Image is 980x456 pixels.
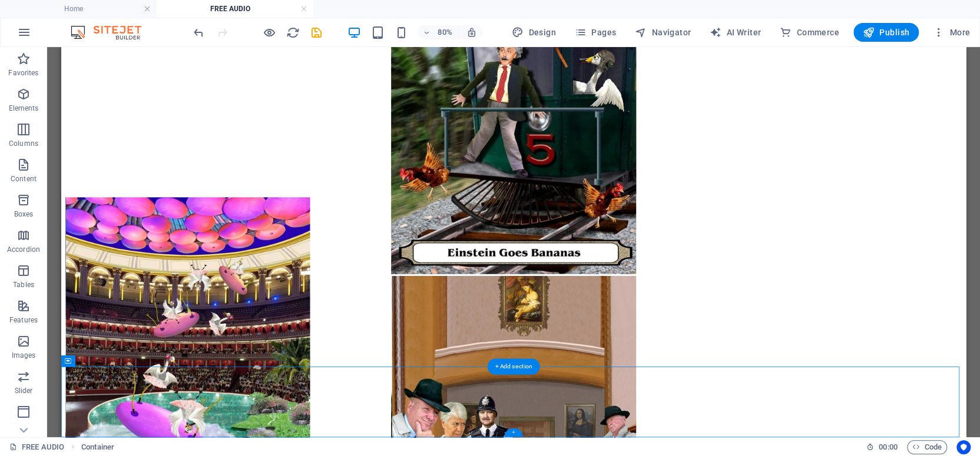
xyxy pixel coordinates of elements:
[286,26,300,39] i: Reload page
[262,25,276,39] button: Click here to leave preview mode and continue editing
[887,442,889,451] span: :
[13,280,34,289] p: Tables
[11,174,37,184] p: Content
[705,23,766,42] button: AI Writer
[9,139,38,148] p: Columns
[488,359,540,375] div: + Add section
[12,351,36,360] p: Images
[512,26,556,38] span: Design
[635,26,691,38] span: Navigator
[630,23,696,42] button: Navigator
[435,25,454,39] h6: 80%
[15,386,33,395] p: Slider
[956,440,971,454] button: Usercentrics
[780,26,839,38] span: Commerce
[912,440,942,454] span: Code
[466,27,476,38] i: On resize automatically adjust zoom level to fit chosen device.
[710,26,761,38] span: AI Writer
[286,25,300,39] button: reload
[863,26,909,38] span: Publish
[418,25,459,39] button: 80%
[192,26,206,39] i: Undo: Change height (Ctrl+Z)
[14,209,34,219] p: Boxes
[570,23,621,42] button: Pages
[9,440,64,454] a: Click to cancel selection. Double-click to open Pages
[9,315,38,325] p: Features
[81,440,114,454] span: Click to select. Double-click to edit
[157,2,313,15] h4: FREE AUDIO
[879,440,897,454] span: 00 00
[933,26,970,38] span: More
[866,440,898,454] h6: Session time
[12,421,35,431] p: Header
[8,68,38,78] p: Favorites
[504,428,522,437] div: +
[907,440,947,454] button: Code
[309,25,323,39] button: save
[61,47,966,437] iframe: To enrich screen reader interactions, please activate Accessibility in Grammarly extension settings
[507,23,561,42] button: Design
[575,26,616,38] span: Pages
[853,23,919,42] button: Publish
[191,25,206,39] button: undo
[310,26,323,39] i: Save (Ctrl+S)
[928,23,975,42] button: More
[9,104,39,113] p: Elements
[7,245,40,254] p: Accordion
[775,23,844,42] button: Commerce
[81,440,114,454] nav: breadcrumb
[68,25,156,39] img: Editor Logo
